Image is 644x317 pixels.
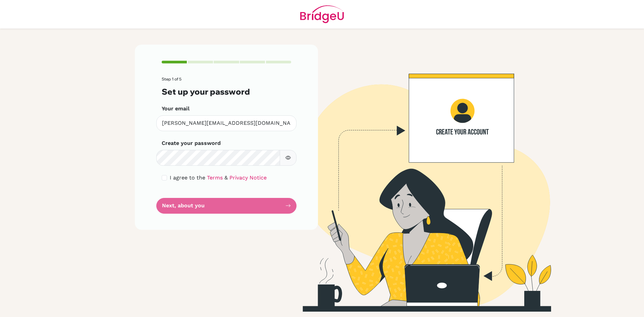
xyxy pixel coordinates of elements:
span: I agree to the [170,174,205,181]
a: Privacy Notice [229,174,267,181]
img: Create your account [226,45,609,312]
span: & [224,174,228,181]
span: Step 1 of 5 [162,76,181,82]
a: Terms [207,174,223,181]
h3: Set up your password [162,87,291,97]
label: Create your password [162,139,221,147]
input: Insert your email* [156,115,297,131]
label: Your email [162,105,190,113]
